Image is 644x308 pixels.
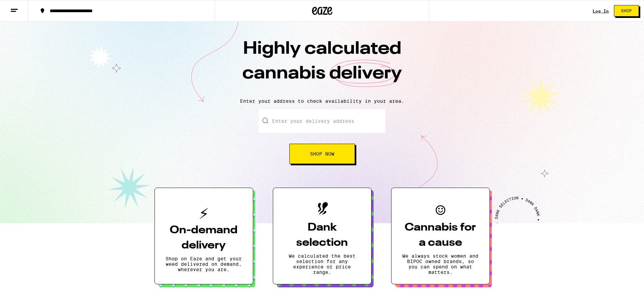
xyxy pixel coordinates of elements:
[166,223,242,253] h3: On-demand delivery
[593,9,609,13] a: Log In
[289,144,355,164] button: Shop Now
[621,9,632,13] span: Shop
[166,256,242,272] p: Shop on Eaze and get your weed delivered on demand, wherever you are.
[391,188,490,284] button: Cannabis for a causeWe always stock women and BIPOC owned brands, so you can spend on what matters.
[259,109,385,133] input: Enter your delivery address
[284,220,360,251] h3: Dank selection
[284,253,360,275] p: We calculated the best selection for any experience or price range.
[609,5,644,17] a: Shop
[402,253,479,275] p: We always stock women and BIPOC owned brands, so you can spend on what matters.
[273,188,372,284] button: Dank selectionWe calculated the best selection for any experience or price range.
[614,5,639,17] button: Shop
[7,98,637,104] p: Enter your address to check availability in your area.
[154,188,253,284] button: On-demand deliveryShop on Eaze and get your weed delivered on demand, wherever you are.
[402,220,479,251] h3: Cannabis for a cause
[310,151,334,156] span: Shop Now
[204,37,440,93] h1: Highly calculated cannabis delivery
